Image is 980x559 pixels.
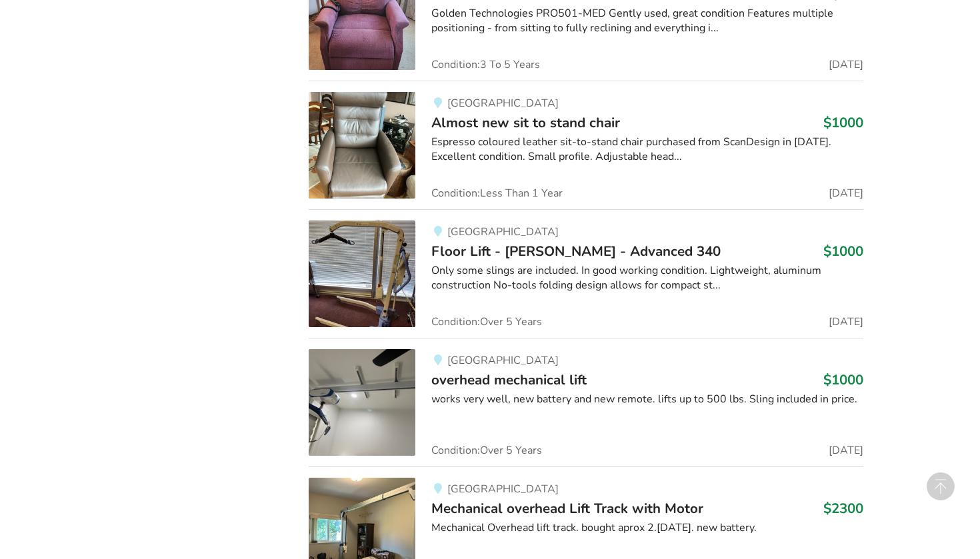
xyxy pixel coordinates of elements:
[823,371,863,388] h3: $1000
[309,209,863,338] a: transfer aids-floor lift - joerns hoyer - advanced 340[GEOGRAPHIC_DATA]Floor Lift - [PERSON_NAME]...
[431,113,620,132] span: Almost new sit to stand chair
[431,242,721,261] span: Floor Lift - [PERSON_NAME] - Advanced 340
[431,316,542,327] span: Condition: Over 5 Years
[447,225,559,239] span: [GEOGRAPHIC_DATA]
[431,520,863,536] div: Mechanical Overhead lift track. bought aprox 2.[DATE]. new battery.
[829,445,863,456] span: [DATE]
[431,445,542,456] span: Condition: Over 5 Years
[431,392,863,407] div: works very well, new battery and new remote. lifts up to 500 lbs. Sling included in price.
[309,81,863,209] a: transfer aids-almost new sit to stand chair[GEOGRAPHIC_DATA]Almost new sit to stand chair$1000Esp...
[829,188,863,199] span: [DATE]
[309,349,415,456] img: transfer aids-overhead mechanical lift
[823,243,863,260] h3: $1000
[823,500,863,517] h3: $2300
[447,353,559,368] span: [GEOGRAPHIC_DATA]
[431,6,863,37] div: Golden Technologies PRO501-MED Gently used, great condition Features multiple positioning - from ...
[431,135,863,165] div: Espresso coloured leather sit-to-stand chair purchased from ScanDesign in [DATE]. Excellent condi...
[447,96,559,111] span: [GEOGRAPHIC_DATA]
[309,338,863,466] a: transfer aids-overhead mechanical lift[GEOGRAPHIC_DATA]overhead mechanical lift$1000works very we...
[431,370,587,389] span: overhead mechanical lift
[431,188,563,199] span: Condition: Less Than 1 Year
[431,263,863,294] div: Only some slings are included. In good working condition. Lightweight, aluminum construction No-t...
[431,59,540,70] span: Condition: 3 To 5 Years
[829,316,863,327] span: [DATE]
[829,59,863,70] span: [DATE]
[431,499,703,518] span: Mechanical overhead Lift Track with Motor
[309,92,415,199] img: transfer aids-almost new sit to stand chair
[823,114,863,131] h3: $1000
[447,482,559,496] span: [GEOGRAPHIC_DATA]
[309,221,415,327] img: transfer aids-floor lift - joerns hoyer - advanced 340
